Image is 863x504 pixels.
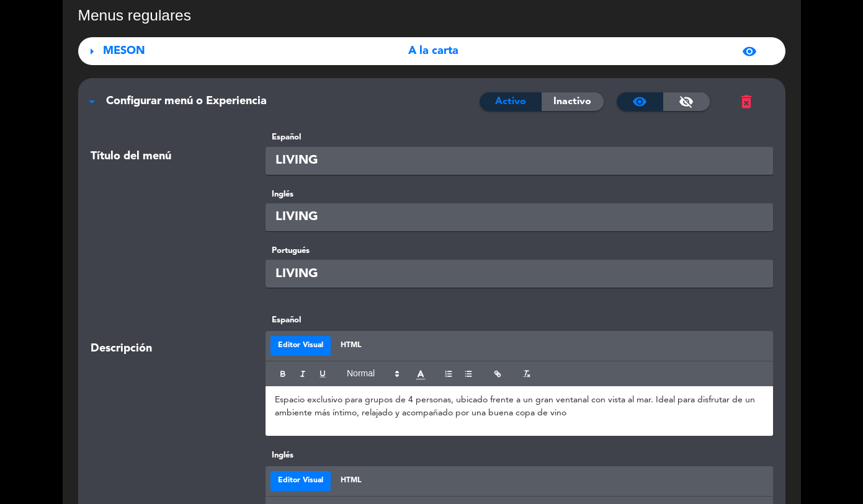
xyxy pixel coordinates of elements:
[333,471,369,491] button: HTML
[266,131,773,144] label: Español
[78,6,785,24] h3: Menus regulares
[271,471,331,491] button: Editor Visual
[266,244,773,257] label: Portugués
[84,94,99,109] span: arrow_drop_down
[736,91,758,112] button: delete_forever
[266,147,773,175] input: Escriba título aquí
[679,94,694,109] span: visibility_off
[742,44,757,59] span: visibility
[91,148,171,166] span: Título del menú
[91,340,152,358] span: Descripción
[408,42,458,60] span: A la carta
[553,94,591,110] span: Inactivo
[266,260,773,288] input: Escriba título aquí
[271,336,331,356] button: Editor Visual
[266,314,773,327] label: Español
[333,336,369,356] button: HTML
[632,94,647,109] span: visibility
[738,93,755,110] span: delete_forever
[266,203,773,231] input: Escriba título aquí
[266,188,773,201] label: Inglés
[275,394,764,420] p: Espacio exclusivo para grupos de 4 personas, ubicado frente a un gran ventanal con vista al mar. ...
[106,95,267,107] span: Configurar menú o Experiencia
[84,44,99,59] span: arrow_right
[495,94,526,110] span: Activo
[266,449,773,462] label: Inglés
[103,45,145,56] span: MESON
